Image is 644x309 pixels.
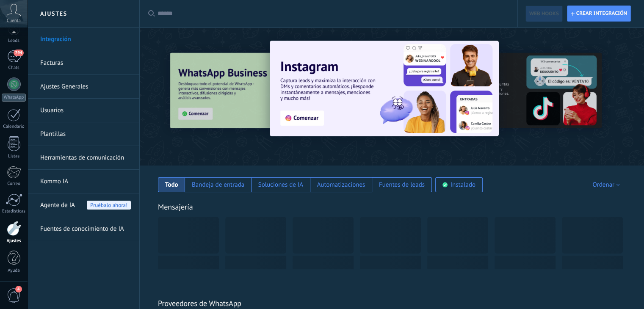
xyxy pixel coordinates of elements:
div: Automatizaciones [317,181,365,189]
div: Listas [2,154,26,159]
li: Kommo IA [28,170,139,193]
li: Integración [28,28,139,51]
button: Crear integración [567,6,631,22]
div: Fuentes de leads [379,181,425,189]
li: Plantillas [28,122,139,146]
span: Crear integración [576,10,627,17]
li: Facturas [28,51,139,75]
span: Web hooks [529,11,559,17]
span: 4 [15,286,22,292]
a: Usuarios [40,99,131,122]
div: Calendario [2,124,26,130]
span: Agente de IA [40,193,75,217]
a: Integración [40,28,131,51]
a: Fuentes de conocimiento de IA [40,217,131,241]
div: Leads [2,38,26,44]
div: Ayuda [2,268,26,273]
div: Todo [165,181,178,189]
div: WhatsApp [2,94,26,102]
img: Slide 1 [270,41,499,136]
li: Fuentes de conocimiento de IA [28,217,139,240]
li: Agente de IA [28,193,139,217]
a: Facturas [40,51,131,75]
li: Ajustes Generales [28,75,139,99]
a: Ajustes Generales [40,75,131,99]
a: Agente de IAPruébalo ahora! [40,193,131,217]
div: Chats [2,65,26,71]
img: Slide 2 [421,53,602,128]
div: Bandeja de entrada [192,181,244,189]
div: Ajustes [2,238,26,244]
li: Usuarios [28,99,139,122]
div: Estadísticas [2,209,26,214]
span: Pruébalo ahora! [87,201,131,210]
span: 294 [14,50,23,56]
a: Herramientas de comunicación [40,146,131,170]
a: Plantillas [40,122,131,146]
div: Correo [2,181,26,187]
a: Mensajería [158,202,193,212]
button: Web hooks [525,6,563,22]
img: Slide 3 [170,53,350,128]
div: Instalado [451,181,475,189]
div: Soluciones de IA [258,181,303,189]
span: Cuenta [7,18,21,24]
div: Ordenar [592,181,622,189]
li: Herramientas de comunicación [28,146,139,170]
a: Proveedores de WhatsApp [158,298,241,308]
a: Kommo IA [40,170,131,193]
